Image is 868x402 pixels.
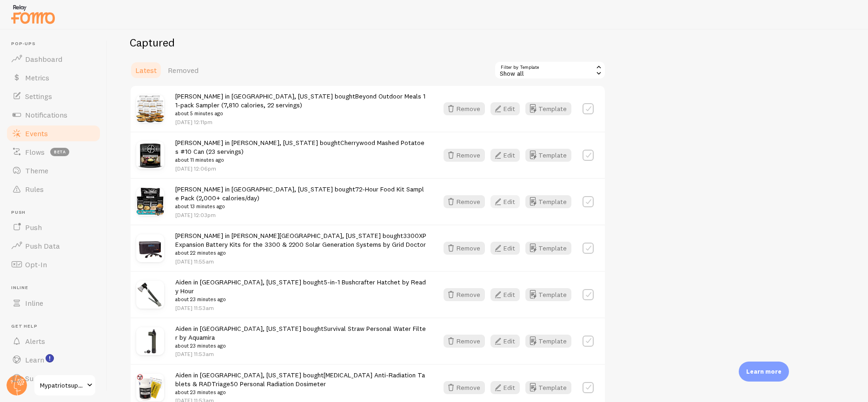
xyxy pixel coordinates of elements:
[490,195,520,208] button: Edit
[525,102,571,115] button: Template
[6,218,101,237] a: Push
[136,234,164,262] img: 3300xp-unit_small.jpg
[6,161,101,180] a: Theme
[444,335,485,348] button: Remove
[444,102,485,115] button: Remove
[130,61,162,79] a: Latest
[6,237,101,255] a: Push Data
[25,129,48,138] span: Events
[46,354,54,362] svg: <p>Watch New Feature Tutorials!</p>
[6,68,101,87] a: Metrics
[175,324,426,342] a: Survival Straw Personal Water Filter by Aquamira
[175,138,424,156] a: Cherrywood Mashed Potatoes #10 Can (23 servings)
[175,371,425,388] a: [MEDICAL_DATA] Anti-Radiation Tablets & RADTriage50 Personal Radiation Dosimeter
[175,138,427,165] span: [PERSON_NAME] in [PERSON_NAME], [US_STATE] bought
[25,147,45,157] span: Flows
[490,149,525,162] a: Edit
[175,371,427,397] span: Aiden in [GEOGRAPHIC_DATA], [US_STATE] bought
[175,156,427,164] small: about 11 minutes ago
[6,50,101,68] a: Dashboard
[11,41,101,47] span: Pop-ups
[136,281,164,309] img: Hatchet-01_small.jpg
[490,288,525,301] a: Edit
[168,66,199,75] span: Removed
[490,195,525,208] a: Edit
[40,380,84,391] span: Mypatriotsupply
[6,255,101,274] a: Opt-In
[444,149,485,162] button: Remove
[175,92,425,109] a: Beyond Outdoor Meals 11-pack Sampler (7,810 calories, 22 servings)
[175,92,427,118] span: [PERSON_NAME] in [GEOGRAPHIC_DATA], [US_STATE] bought
[490,381,525,394] a: Edit
[525,195,571,208] a: Template
[25,241,60,250] span: Push Data
[746,367,782,376] p: Learn more
[11,210,101,216] span: Push
[25,355,44,364] span: Learn
[175,350,427,358] p: [DATE] 11:53am
[175,249,427,257] small: about 22 minutes ago
[175,118,427,126] p: [DATE] 12:11pm
[136,374,164,402] img: Potassium_Iodide-3C_6ff8142b-b9c6-4d26-be01-b4b86f38c705_small.jpg
[525,288,571,301] button: Template
[444,195,485,208] button: Remove
[25,166,48,175] span: Theme
[25,260,47,269] span: Opt-In
[175,278,426,295] a: 5-in-1 Bushcrafter Hatchet by Ready Hour
[6,124,101,143] a: Events
[525,335,571,348] button: Template
[175,388,427,396] small: about 23 minutes ago
[33,374,96,396] a: Mypatriotsupply
[6,180,101,198] a: Rules
[175,304,427,312] p: [DATE] 11:53am
[444,288,485,301] button: Remove
[25,185,44,194] span: Rules
[25,54,62,64] span: Dashboard
[175,211,427,219] p: [DATE] 12:03pm
[10,2,56,26] img: fomo-relay-logo-orange.svg
[25,223,42,232] span: Push
[11,285,101,291] span: Inline
[6,369,101,388] a: Support
[175,342,427,350] small: about 23 minutes ago
[162,61,204,79] a: Removed
[135,66,157,75] span: Latest
[490,242,520,255] button: Edit
[11,323,101,330] span: Get Help
[175,165,427,172] p: [DATE] 12:06pm
[490,102,520,115] button: Edit
[175,109,427,118] small: about 5 minutes ago
[525,242,571,255] button: Template
[6,294,101,312] a: Inline
[444,242,485,255] button: Remove
[50,148,69,156] span: beta
[25,92,52,101] span: Settings
[175,231,426,249] a: 3300XP Expansion Battery Kits for the 3300 & 2200 Solar Generation Systems by Grid Doctor
[525,149,571,162] button: Template
[6,87,101,105] a: Settings
[25,336,45,346] span: Alerts
[525,381,571,394] button: Template
[6,332,101,350] a: Alerts
[175,231,427,257] span: [PERSON_NAME] in [PERSON_NAME][GEOGRAPHIC_DATA], [US_STATE] bought
[25,110,67,119] span: Notifications
[490,149,520,162] button: Edit
[136,95,164,123] img: Beyond-11-Pack-Sampler_0ce48348-1437-490b-9723-b7f23cfea58d_small.jpg
[136,188,164,216] img: 72-Hour-Kit-BOGO_small.jpg
[444,381,485,394] button: Remove
[136,141,164,169] img: Mashed-Potatoes_4a759c46-a7bb-403c-8c0d-80730a83a2cd_small.jpg
[130,35,606,50] h2: Captured
[175,324,427,350] span: Aiden in [GEOGRAPHIC_DATA], [US_STATE] bought
[490,381,520,394] button: Edit
[6,143,101,161] a: Flows beta
[175,295,427,303] small: about 23 minutes ago
[490,288,520,301] button: Edit
[25,298,43,308] span: Inline
[6,350,101,369] a: Learn
[175,278,427,304] span: Aiden in [GEOGRAPHIC_DATA], [US_STATE] bought
[175,257,427,265] p: [DATE] 11:55am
